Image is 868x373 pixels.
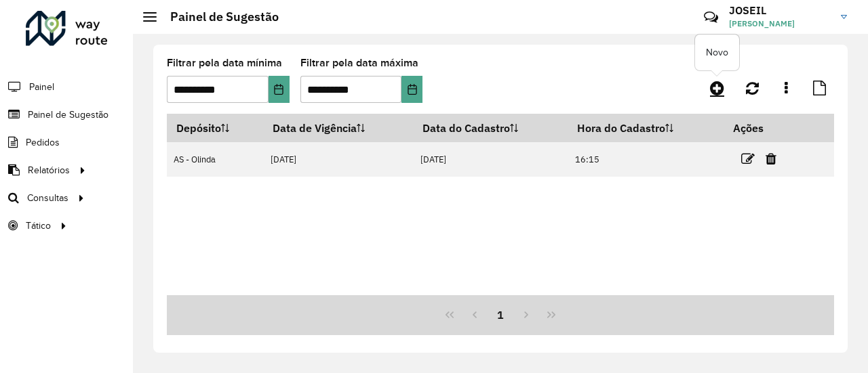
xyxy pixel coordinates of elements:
th: Ações [724,114,805,142]
span: Painel [29,80,54,94]
span: Pedidos [26,135,60,150]
label: Filtrar pela data máxima [300,55,418,71]
span: Tático [26,219,51,233]
td: [DATE] [414,142,568,177]
h2: Painel de Sugestão [157,9,279,24]
a: Contato Rápido [696,3,726,32]
button: Choose Date [401,76,422,103]
td: 16:15 [568,142,724,177]
th: Data de Vigência [264,114,414,142]
th: Depósito [167,114,264,142]
label: Filtrar pela data mínima [167,55,282,71]
a: Editar [741,150,755,168]
span: Relatórios [28,163,70,177]
th: Data do Cadastro [414,114,568,142]
a: Excluir [766,150,776,168]
button: 1 [488,302,513,328]
td: [DATE] [264,142,414,177]
span: Consultas [27,191,68,205]
span: [PERSON_NAME] [729,18,831,30]
div: Novo [695,35,739,70]
h3: JOSEIL [729,4,831,17]
th: Hora do Cadastro [568,114,724,142]
td: AS - Olinda [167,142,264,177]
button: Choose Date [269,76,290,103]
span: Painel de Sugestão [28,108,108,122]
